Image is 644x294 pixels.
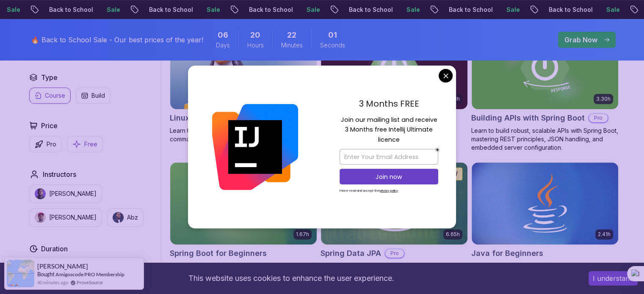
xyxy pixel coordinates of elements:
button: instructor img[PERSON_NAME] [29,208,102,227]
p: 6.65h [446,231,460,238]
p: Sale [600,5,627,14]
p: Sale [300,5,327,14]
p: Back to School [42,5,100,14]
img: Java for Beginners card [472,162,618,245]
p: Build [91,91,105,100]
h2: Price [41,121,58,131]
p: Pro [385,249,404,258]
img: instructor img [35,212,46,223]
img: Spring Boot for Beginners card [170,162,317,245]
button: instructor img[PERSON_NAME] [29,184,102,203]
span: 22 Minutes [287,29,296,41]
button: Accept cookies [589,271,638,286]
p: Pro [589,114,608,122]
img: instructor img [113,212,124,223]
img: provesource social proof notification image [7,260,34,287]
p: 3.30h [596,96,611,102]
p: Course [45,91,65,100]
p: [PERSON_NAME] [49,213,97,222]
p: Master database management, advanced querying, and expert data handling with ease [321,262,468,279]
button: Free [67,136,103,152]
p: Grab Now [564,35,597,45]
h2: Instructors [43,169,76,179]
div: This website uses cookies to enhance the user experience. [6,269,576,288]
p: Back to School [442,5,500,14]
span: Hours [247,41,264,49]
p: Learn the fundamentals of Linux and how to use the command line [170,126,317,143]
p: Back to School [142,5,200,14]
img: instructor img [35,188,46,199]
p: Back to School [242,5,300,14]
span: [PERSON_NAME] [37,263,88,270]
a: Amigoscode PRO Membership [55,271,124,278]
p: Sale [500,5,527,14]
span: Minutes [281,41,303,49]
span: 40 minutes ago [37,279,68,286]
p: Beginner-friendly Java course for essential programming skills and application development [471,262,619,279]
span: 1 Seconds [328,29,337,41]
a: Linux Fundamentals card6.00hLinux FundamentalsProLearn the fundamentals of Linux and how to use t... [170,27,317,143]
button: instructor imgAbz [107,208,144,227]
button: Pro [29,136,62,152]
span: 20 Hours [250,29,260,41]
a: Java for Beginners card2.41hJava for BeginnersBeginner-friendly Java course for essential program... [471,162,619,279]
span: Bought [37,271,55,278]
button: Course [29,88,71,104]
h2: Type [41,72,58,82]
p: Back to School [542,5,600,14]
a: Spring Boot for Beginners card1.67hNEWSpring Boot for BeginnersBuild a CRUD API with Spring Boot ... [170,162,317,279]
h2: Java for Beginners [471,247,543,259]
p: Pro [47,140,56,148]
p: Sale [100,5,127,14]
span: Days [216,41,230,49]
p: Sale [400,5,427,14]
img: Building APIs with Spring Boot card [472,27,618,109]
h2: Linux Fundamentals [170,112,245,124]
img: Linux Fundamentals card [170,27,317,109]
p: [PERSON_NAME] [49,190,97,198]
p: Abz [127,213,138,222]
p: 1.67h [296,231,309,238]
p: 🔥 Back to School Sale - Our best prices of the year! [31,35,203,45]
h2: Duration [41,244,68,254]
p: Free [84,140,97,148]
a: ProveSource [77,279,103,286]
h2: Building APIs with Spring Boot [471,112,585,124]
p: Sale [200,5,227,14]
h2: Spring Boot for Beginners [170,247,267,259]
h2: Spring Data JPA [321,247,381,259]
p: Learn to build robust, scalable APIs with Spring Boot, mastering REST principles, JSON handling, ... [471,126,619,152]
p: Build a CRUD API with Spring Boot and PostgreSQL database using Spring Data JPA and Spring AI [170,262,317,279]
a: Building APIs with Spring Boot card3.30hBuilding APIs with Spring BootProLearn to build robust, s... [471,27,619,152]
span: 6 Days [218,29,228,41]
button: Build [76,88,111,104]
p: Back to School [342,5,400,14]
span: Seconds [320,41,345,49]
p: 2.41h [598,231,611,238]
